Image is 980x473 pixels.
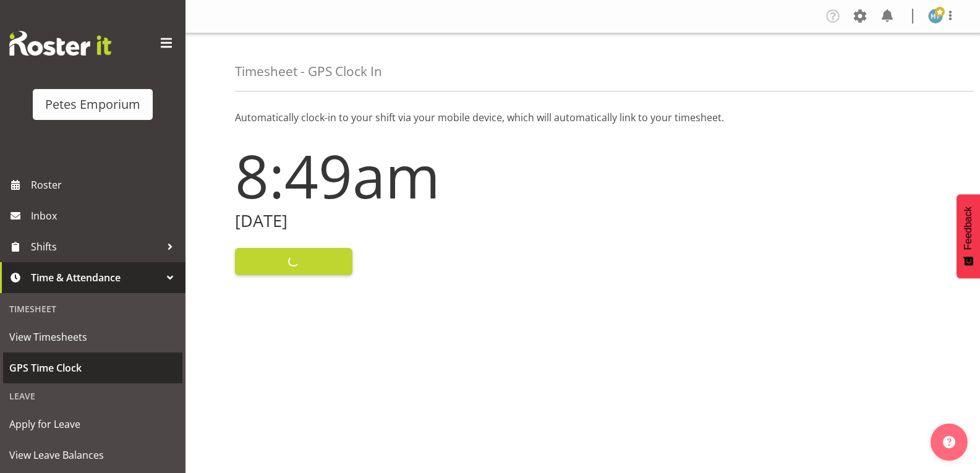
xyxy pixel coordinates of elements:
[9,359,176,377] span: GPS Time Clock
[235,211,576,231] h2: [DATE]
[9,446,176,464] span: View Leave Balances
[31,207,179,225] span: Inbox
[3,440,182,471] a: View Leave Balances
[957,194,980,278] button: Feedback - Show survey
[31,268,161,287] span: Time & Attendance
[235,110,931,125] p: Automatically clock-in to your shift via your mobile device, which will automatically link to you...
[45,95,140,114] div: Petes Emporium
[3,409,182,440] a: Apply for Leave
[31,237,161,256] span: Shifts
[3,322,182,352] a: View Timesheets
[235,64,382,79] h4: Timesheet - GPS Clock In
[943,436,955,448] img: help-xxl-2.png
[3,352,182,383] a: GPS Time Clock
[31,176,179,194] span: Roster
[9,31,111,56] img: Rosterit website logo
[3,296,182,322] div: Timesheet
[235,142,576,209] h1: 8:49am
[3,383,182,409] div: Leave
[928,9,943,23] img: helena-tomlin701.jpg
[9,415,176,433] span: Apply for Leave
[963,207,974,250] span: Feedback
[9,328,176,346] span: View Timesheets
